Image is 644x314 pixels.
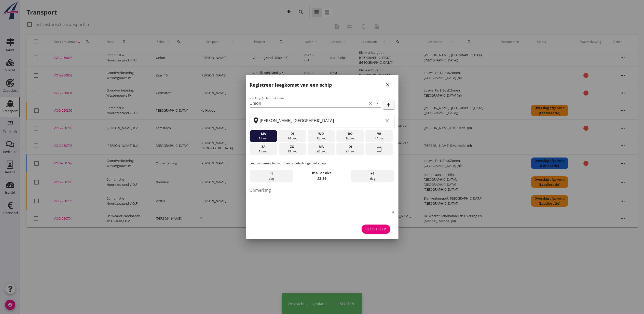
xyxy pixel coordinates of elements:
i: add [386,102,392,108]
p: Leegkomstmelding wordt automatisch ingetrokken op: [250,161,394,166]
div: vr [367,132,392,136]
div: 21 okt. [338,149,363,154]
strong: ma. 27 okt. [312,171,332,175]
div: 14 okt. [280,136,305,141]
div: ma [251,132,276,136]
div: do [338,132,363,136]
div: 18 okt. [251,149,276,154]
i: clear [384,117,390,124]
div: za [251,145,276,149]
span: +1 [371,171,375,176]
textarea: Opmerking [250,186,394,213]
i: date_range [376,145,382,154]
input: Zoek op (scheeps)naam [250,99,367,107]
div: wo [309,132,334,136]
div: 17 okt. [367,136,392,141]
div: 13 okt. [251,136,276,141]
div: dag [250,170,293,182]
button: Registreer [362,225,390,234]
input: Zoek op terminal of plaats [260,116,383,125]
div: 15 okt. [309,136,334,141]
div: di [280,132,305,136]
i: clear [368,100,374,106]
div: Registreer [366,226,386,232]
div: dag [351,170,394,182]
div: 20 okt. [309,149,334,154]
div: 16 okt. [338,136,363,141]
div: 19 okt. [280,149,305,154]
i: close [385,82,391,88]
span: -1 [270,171,273,176]
div: di [338,145,363,149]
div: zo [280,145,305,149]
div: ma [309,145,334,149]
i: arrow_drop_down [375,100,381,106]
h2: Registreer leegkomst van een schip [250,82,332,88]
strong: 23:59 [318,176,327,181]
